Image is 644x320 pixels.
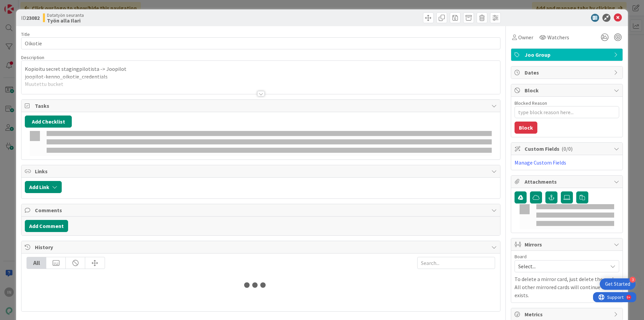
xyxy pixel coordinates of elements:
button: Add Checklist [25,116,72,128]
p: To delete a mirror card, just delete the card. All other mirrored cards will continue to exists. [515,275,619,299]
span: Owner [518,33,533,41]
span: Metrics [525,310,610,318]
b: Työn alla Ilari [47,18,84,23]
input: Search... [417,257,495,269]
span: Block [525,86,610,94]
span: Comments [35,206,488,214]
b: 23082 [26,14,40,21]
span: Description [21,54,44,60]
span: Watchers [547,33,569,41]
div: 3 [630,277,636,283]
span: Attachments [525,178,610,186]
span: Select... [518,262,604,271]
span: History [35,243,488,251]
input: type card name here... [21,37,500,49]
span: Support [14,1,31,9]
div: Open Get Started checklist, remaining modules: 3 [600,278,636,290]
span: Joo Group [525,51,610,59]
label: Title [21,31,30,37]
button: Add Link [25,181,62,193]
span: Datatyön seuranta [47,12,84,18]
div: All [27,257,46,269]
label: Blocked Reason [515,100,547,106]
button: Block [515,122,537,134]
span: Board [515,254,527,259]
p: joopilot-kenno_oikotie_credentials [25,73,497,81]
div: Get Started [605,281,630,287]
span: Tasks [35,102,488,110]
div: 9+ [34,3,37,8]
span: Links [35,167,488,175]
button: Add Comment [25,220,68,232]
span: ( 0/0 ) [561,145,573,152]
span: Dates [525,68,610,77]
span: ID [21,14,40,22]
p: Kopioitu secret stagingpilotista -> Joopilot [25,65,497,73]
span: Mirrors [525,240,610,248]
a: Manage Custom Fields [515,159,566,166]
span: Custom Fields [525,145,610,153]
